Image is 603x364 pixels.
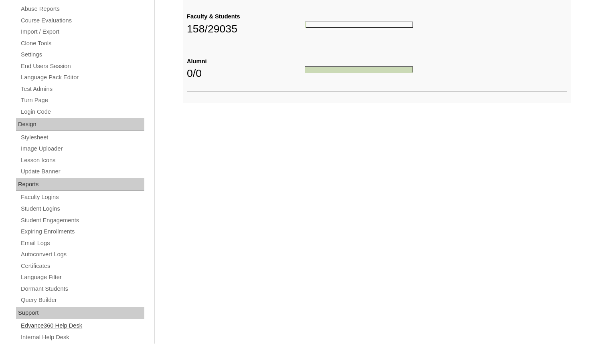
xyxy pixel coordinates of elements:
[20,133,144,143] a: Stylesheet
[20,107,144,117] a: Login Code
[20,321,144,331] a: Edvance360 Help Desk
[20,38,144,48] a: Clone Tools
[20,72,144,82] a: Language Pack Editor
[16,118,144,131] div: Design
[20,155,144,165] a: Lesson Icons
[20,167,144,177] a: Update Banner
[20,84,144,94] a: Test Admins
[187,65,305,81] div: 0/0
[20,295,144,305] a: Query Builder
[20,144,144,154] a: Image Uploader
[20,284,144,294] a: Dormant Students
[16,178,144,191] div: Reports
[20,50,144,60] a: Settings
[187,21,305,37] div: 158/29035
[20,16,144,26] a: Course Evaluations
[16,307,144,320] div: Support
[20,61,144,71] a: End Users Session
[20,261,144,271] a: Certificates
[20,4,144,14] a: Abuse Reports
[20,192,144,202] a: Faculty Logins
[20,204,144,214] a: Student Logins
[20,95,144,105] a: Turn Page
[20,27,144,37] a: Import / Export
[20,332,144,342] a: Internal Help Desk
[20,249,144,259] a: Autoconvert Logs
[20,215,144,225] a: Student Engagements
[187,12,305,21] div: Faculty & Students
[187,57,305,66] div: Alumni
[20,272,144,282] a: Language Filter
[20,227,144,237] a: Expiring Enrollments
[20,238,144,248] a: Email Logs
